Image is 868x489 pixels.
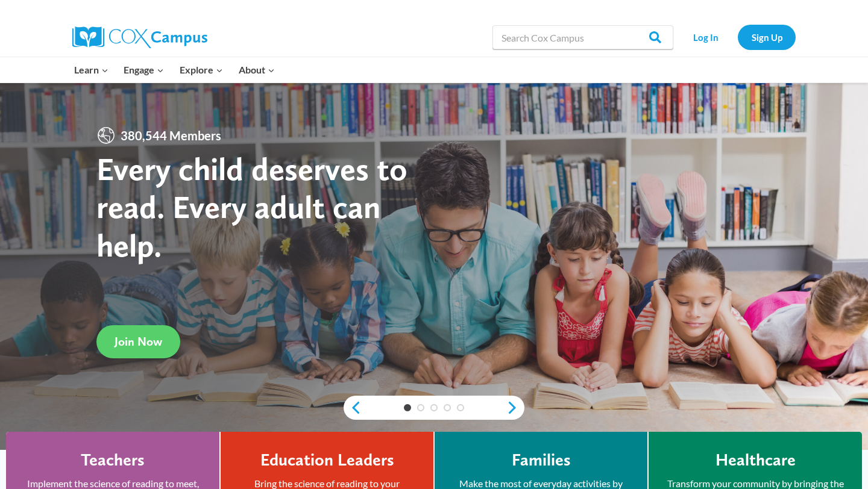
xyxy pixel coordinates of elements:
span: Join Now [115,334,162,349]
span: Learn [74,62,108,78]
img: Cox Campus [72,26,207,48]
a: Join Now [96,325,180,358]
a: 2 [417,404,424,411]
input: Search Cox Campus [492,25,673,49]
h4: Education Leaders [260,450,394,470]
div: content slider buttons [344,396,524,420]
span: 380,544 Members [116,126,226,145]
h4: Teachers [81,450,145,470]
a: 1 [404,404,411,411]
span: About [239,62,275,78]
a: 5 [457,404,464,411]
span: Explore [180,62,223,78]
strong: Every child deserves to read. Every adult can help. [96,149,407,264]
span: Engage [124,62,164,78]
h4: Healthcare [715,450,796,470]
a: next [506,400,524,415]
a: Log In [679,25,732,49]
nav: Primary Navigation [66,57,282,83]
a: Sign Up [738,25,796,49]
a: 3 [430,404,438,411]
a: previous [344,400,362,415]
a: 4 [444,404,451,411]
nav: Secondary Navigation [679,25,796,49]
h4: Families [512,450,571,470]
